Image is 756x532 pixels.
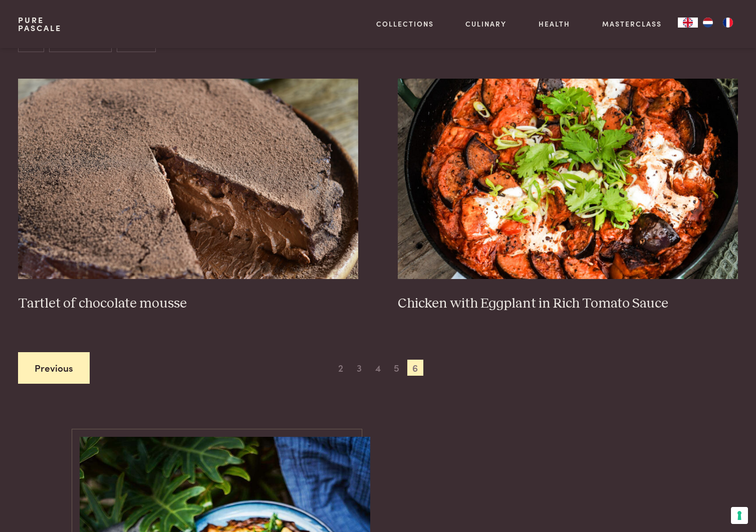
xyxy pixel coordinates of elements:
img: Chicken with Eggplant in Rich Tomato Sauce [398,79,737,279]
a: NL [698,18,718,28]
img: Tartlet of chocolate mousse [18,79,358,279]
a: Culinary [465,19,507,29]
aside: Language selected: English [678,18,738,28]
h3: Chicken with Eggplant in Rich Tomato Sauce [398,295,737,313]
ul: Language list [698,18,738,28]
a: EN [678,18,698,28]
a: Previous [18,352,90,384]
h3: Tartlet of chocolate mousse [18,295,358,313]
div: Language [678,18,698,28]
a: Masterclass [602,19,662,29]
a: Health [539,19,570,29]
span: 2 [333,360,349,376]
span: 6 [407,360,423,376]
a: PurePascale [18,16,62,32]
span: 5 [389,360,405,376]
a: FR [718,18,738,28]
a: Collections [376,19,434,29]
a: Tartlet of chocolate mousse Tartlet of chocolate mousse [18,79,358,312]
button: Your consent preferences for tracking technologies [731,507,748,524]
span: 4 [370,360,386,376]
a: Chicken with Eggplant in Rich Tomato Sauce Chicken with Eggplant in Rich Tomato Sauce [398,79,737,312]
span: 3 [351,360,367,376]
